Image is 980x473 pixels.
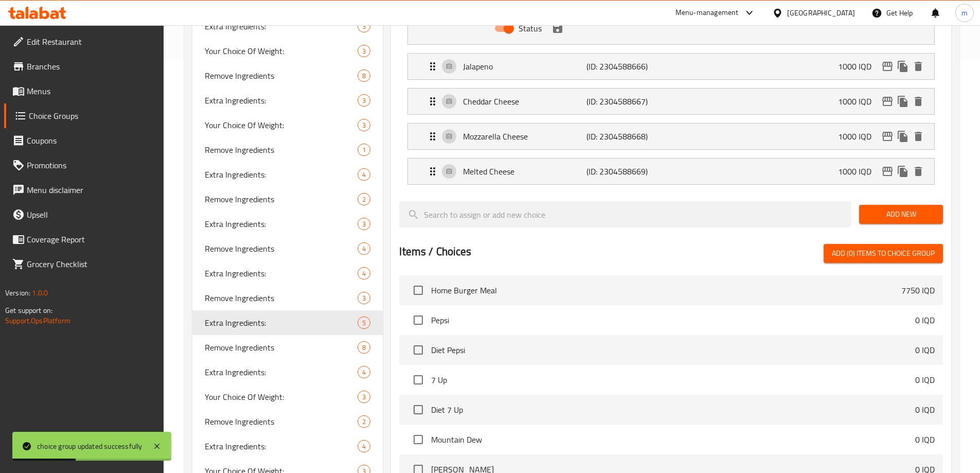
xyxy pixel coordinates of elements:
[4,227,164,252] a: Coverage Report
[895,59,911,74] button: duplicate
[192,310,383,335] div: Extra Ingredients:5
[880,164,895,179] button: edit
[32,286,48,300] span: 1.0.0
[4,29,164,54] a: Edit Restaurant
[27,184,155,196] span: Menu disclaimer
[915,374,935,386] p: 0 IQD
[192,14,383,39] div: Extra Ingredients:3
[205,144,358,156] span: Remove Ingredients
[358,96,370,106] span: 3
[205,242,358,255] span: Remove Ingredients
[838,165,880,178] p: 1000 IQD
[431,374,915,386] span: 7 Up
[880,129,895,144] button: edit
[358,244,370,254] span: 4
[4,103,164,128] a: Choice Groups
[205,45,358,57] span: Your Choice Of Weight:
[358,195,370,204] span: 2
[205,415,358,428] span: Remove Ingredients
[358,392,370,402] span: 3
[431,433,915,446] span: Mountain Dew
[880,94,895,109] button: edit
[358,94,370,107] div: Choices
[205,391,358,403] span: Your Choice Of Weight:
[5,314,70,327] a: Support.OpsPlatform
[358,269,370,278] span: 4
[205,168,358,181] span: Extra Ingredients:
[192,236,383,261] div: Remove Ingredients4
[192,187,383,212] div: Remove Ingredients2
[4,54,164,79] a: Branches
[915,344,935,356] p: 0 IQD
[192,360,383,384] div: Extra Ingredients:4
[5,286,30,300] span: Version:
[911,164,926,179] button: delete
[205,193,358,205] span: Remove Ingredients
[399,84,943,119] li: Expand
[399,119,943,154] li: Expand
[205,440,358,452] span: Extra Ingredients:
[550,21,565,36] button: save
[399,244,471,259] h2: Items / Choices
[358,440,370,452] div: Choices
[27,258,155,270] span: Grocery Checklist
[27,36,155,48] span: Edit Restaurant
[911,59,926,74] button: delete
[586,130,669,143] p: (ID: 2304588668)
[832,247,935,260] span: Add (0) items to choice group
[431,404,915,416] span: Diet 7 Up
[205,341,358,354] span: Remove Ingredients
[915,433,935,446] p: 0 IQD
[205,267,358,279] span: Extra Ingredients:
[27,208,155,221] span: Upsell
[358,415,370,428] div: Choices
[838,95,880,108] p: 1000 IQD
[399,154,943,189] li: Expand
[407,369,429,391] span: Select choice
[408,54,934,79] div: Expand
[915,404,935,416] p: 0 IQD
[358,71,370,81] span: 8
[192,434,383,459] div: Extra Ingredients:4
[895,164,911,179] button: duplicate
[192,39,383,63] div: Your Choice Of Weight:3
[205,317,358,329] span: Extra Ingredients:
[27,134,155,147] span: Coupons
[4,178,164,202] a: Menu disclaimer
[192,286,383,310] div: Remove Ingredients3
[205,20,358,32] span: Extra Ingredients:
[358,120,370,130] span: 3
[911,129,926,144] button: delete
[37,441,142,452] div: choice group updated successfully
[358,442,370,451] span: 4
[463,95,586,108] p: Cheddar Cheese
[27,233,155,246] span: Coverage Report
[824,244,943,263] button: Add (0) items to choice group
[463,60,586,73] p: Jalapeno
[408,124,934,149] div: Expand
[586,165,669,178] p: (ID: 2304588669)
[205,292,358,304] span: Remove Ingredients
[358,417,370,427] span: 2
[431,314,915,326] span: Pepsi
[358,366,370,378] div: Choices
[4,79,164,103] a: Menus
[407,309,429,331] span: Select choice
[358,193,370,205] div: Choices
[4,252,164,276] a: Grocery Checklist
[358,318,370,328] span: 5
[358,219,370,229] span: 3
[838,130,880,143] p: 1000 IQD
[911,94,926,109] button: delete
[519,22,542,34] span: Status
[192,113,383,137] div: Your Choice Of Weight:3
[431,284,901,296] span: Home Burger Meal
[463,130,586,143] p: Mozzarella Cheese
[192,88,383,113] div: Extra Ingredients:3
[787,7,855,19] div: [GEOGRAPHIC_DATA]
[192,261,383,286] div: Extra Ingredients:4
[4,128,164,153] a: Coupons
[895,129,911,144] button: duplicate
[5,304,52,317] span: Get support on:
[27,60,155,73] span: Branches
